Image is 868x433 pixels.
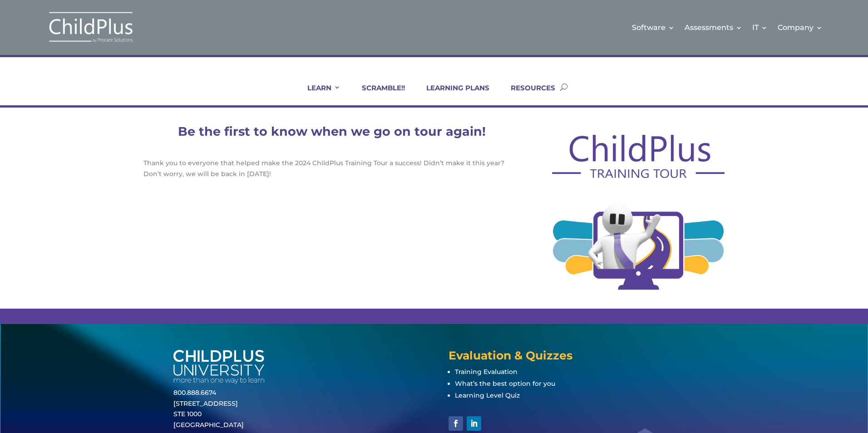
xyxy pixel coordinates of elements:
a: LEARN [296,84,340,105]
a: LEARNING PLANS [415,84,489,105]
a: What’s the best option for you [455,379,555,388]
a: Assessments [685,9,742,46]
a: Follow on LinkedIn [467,416,481,431]
a: RESOURCES [499,84,555,105]
a: 800.888.6674 [173,389,216,397]
a: IT [752,9,768,46]
a: Learning Level Quiz [455,391,520,399]
img: logo-tour [552,135,725,178]
p: Thank you to everyone that helped make the 2024 ChildPlus Training Tour a success! Didn’t make it... [143,158,520,180]
h1: Be the first to know when we go on tour again! [143,125,520,142]
a: Training Evaluation [455,368,518,376]
img: white-cpu-wordmark [173,350,264,384]
a: [STREET_ADDRESS]STE 1000[GEOGRAPHIC_DATA] [173,399,244,429]
img: chip-pop-out-screen [552,194,725,291]
a: SCRAMBLE!! [350,84,405,105]
h4: Evaluation & Quizzes [449,350,695,366]
a: Company [778,9,823,46]
a: Follow on Facebook [449,416,463,431]
a: Software [632,9,675,46]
